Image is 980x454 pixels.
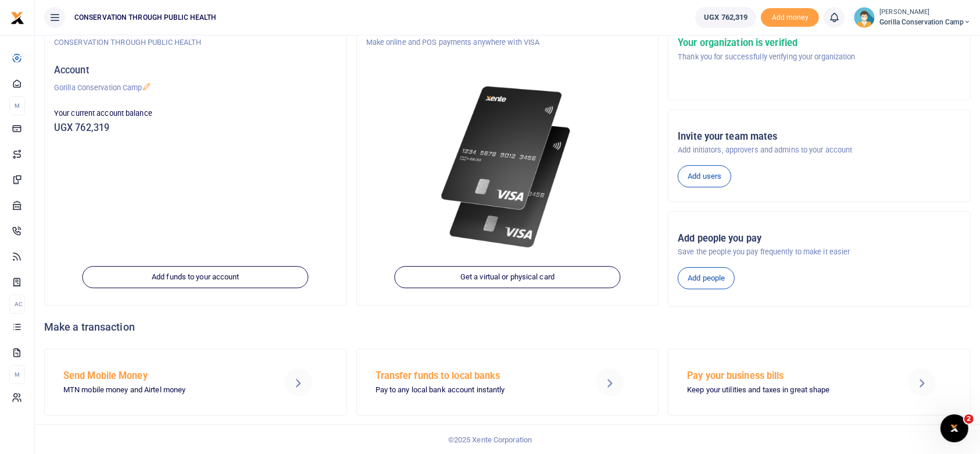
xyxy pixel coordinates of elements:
[761,12,819,21] a: Add money
[678,37,855,49] h5: Your organization is verified
[394,267,620,289] a: Get a virtual or physical card
[10,11,24,25] img: logo-small
[9,295,25,314] li: Ac
[678,246,961,258] p: Save the people you pay frequently to make it easier
[854,7,971,28] a: profile-user [PERSON_NAME] Gorilla Conservation Camp
[687,370,883,382] h5: Pay your business bills
[678,267,735,289] a: Add people
[83,267,309,289] a: Add funds to your account
[761,8,819,27] li: Toup your wallet
[9,96,25,115] li: M
[54,37,337,48] p: CONSERVATION THROUGH PUBLIC HEALTH
[437,76,578,258] img: xente-_physical_cards.png
[375,384,571,396] p: Pay to any local bank account instantly
[678,233,961,244] h5: Add people you pay
[54,82,337,94] p: Gorilla Conservation Camp
[678,144,961,156] p: Add initiators, approvers and admins to your account
[9,365,25,384] li: M
[761,8,819,27] span: Add money
[10,13,24,22] a: logo-small logo-large logo-large
[70,12,221,23] span: CONSERVATION THROUGH PUBLIC HEALTH
[668,349,971,415] a: Pay your business bills Keep your utilities and taxes in great shape
[356,349,659,415] a: Transfer funds to local banks Pay to any local bank account instantly
[375,370,571,382] h5: Transfer funds to local banks
[44,349,347,415] a: Send Mobile Money MTN mobile money and Airtel money
[44,321,971,334] h4: Make a transaction
[695,7,756,28] a: UGX 762,319
[854,7,875,28] img: profile-user
[704,12,747,23] span: UGX 762,319
[366,37,649,48] p: Make online and POS payments anywhere with VISA
[54,122,337,134] h5: UGX 762,319
[678,165,731,187] a: Add users
[687,384,883,396] p: Keep your utilities and taxes in great shape
[879,8,971,17] small: [PERSON_NAME]
[879,17,971,27] span: Gorilla Conservation Camp
[964,414,974,424] span: 2
[63,370,259,382] h5: Send Mobile Money
[940,414,968,442] iframe: Intercom live chat
[678,131,961,143] h5: Invite your team mates
[54,65,337,76] h5: Account
[63,384,259,396] p: MTN mobile money and Airtel money
[691,7,761,28] li: Wallet ballance
[54,108,337,119] p: Your current account balance
[678,51,855,63] p: Thank you for successfully verifying your organization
